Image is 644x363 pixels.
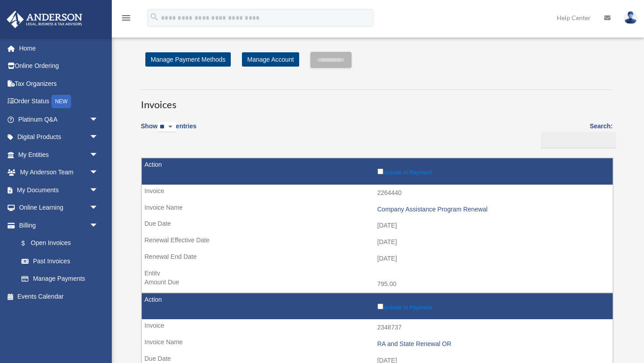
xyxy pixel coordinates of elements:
td: [DATE] [142,217,613,234]
div: NEW [51,95,71,108]
td: 795.00 [142,276,613,293]
a: $Open Invoices [13,234,103,253]
td: 2264440 [142,185,613,202]
a: Online Ordering [6,57,112,75]
i: search [149,12,159,22]
td: 2348737 [142,319,613,336]
a: Digital Productsarrow_drop_down [6,128,112,146]
label: Show entries [141,121,196,141]
div: Company Assistance Program Renewal [377,206,609,213]
input: Search: [541,132,616,149]
span: arrow_drop_down [89,181,107,199]
td: [DATE] [142,234,613,251]
span: arrow_drop_down [89,128,107,147]
select: Showentries [157,122,176,132]
a: My Documentsarrow_drop_down [6,181,112,199]
td: [DATE] [142,250,613,267]
img: Anderson Advisors Platinum Portal [4,11,85,28]
input: Include in Payment [377,169,383,174]
a: Online Learningarrow_drop_down [6,199,112,217]
span: $ [26,238,31,249]
span: arrow_drop_down [89,199,107,217]
img: User Pic [624,11,637,24]
input: Include in Payment [377,304,383,309]
a: Platinum Q&Aarrow_drop_down [6,110,112,128]
a: Manage Payments [13,270,107,288]
div: RA and State Renewal OR [377,340,609,348]
a: Manage Account [242,52,299,67]
span: arrow_drop_down [89,146,107,164]
a: Billingarrow_drop_down [6,216,107,234]
a: My Anderson Teamarrow_drop_down [6,164,112,181]
a: Events Calendar [6,287,112,305]
a: menu [121,16,131,23]
span: arrow_drop_down [89,216,107,235]
label: Include in Payment [377,167,609,176]
a: Order StatusNEW [6,93,112,111]
i: menu [121,13,131,23]
a: Manage Payment Methods [145,52,231,67]
label: Include in Payment [377,302,609,311]
span: arrow_drop_down [89,164,107,182]
label: Search: [538,121,613,148]
span: arrow_drop_down [89,110,107,129]
a: Tax Organizers [6,75,112,93]
h3: Invoices [141,89,613,112]
a: Past Invoices [13,252,107,270]
a: My Entitiesarrow_drop_down [6,146,112,164]
a: Home [6,39,112,57]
